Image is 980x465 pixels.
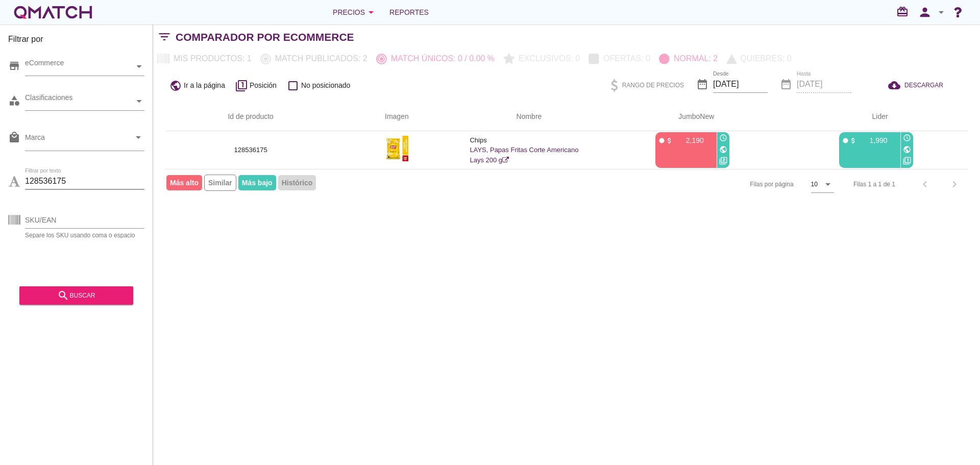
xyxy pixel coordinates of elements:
[8,131,20,143] i: local_mall
[888,79,904,91] i: cloud_download
[713,76,768,92] input: Desde
[336,103,457,131] th: Imagen: Not sorted.
[57,289,69,302] i: search
[238,175,276,190] span: Más bajo
[658,137,666,144] i: fiber_manual_record
[784,103,968,131] th: Lider: Not sorted. Activate to sort ascending.
[896,6,913,18] i: redeem
[811,180,818,189] div: 10
[12,2,94,22] a: white-qmatch-logo
[904,81,943,90] span: DESCARGAR
[719,134,727,142] i: access_time
[8,60,20,72] i: store
[719,157,727,165] i: filter_2
[385,2,433,22] a: Reportes
[696,78,708,90] i: date_range
[470,135,588,145] p: Chips
[384,136,409,161] img: 128536175_3.jpg
[333,6,377,18] div: Precios
[132,131,144,143] i: arrow_drop_down
[915,5,935,19] i: person
[853,180,895,189] div: Filas 1 a 1 de 1
[666,137,673,144] i: attach_money
[600,103,784,131] th: JumboNew: Not sorted. Activate to sort ascending.
[184,80,225,91] span: Ir a la página
[470,146,578,164] a: LAYS, Papas Fritas Corte Americano Lays 200 g
[648,169,834,199] div: Filas por página
[301,80,351,91] span: No posicionado
[28,289,125,302] div: buscar
[903,134,911,142] i: access_time
[655,50,722,68] button: Normal: 2
[457,103,600,131] th: Nombre: Not sorted.
[169,80,182,92] i: public
[880,76,951,94] button: DESCARGAR
[8,94,20,107] i: category
[849,137,857,144] i: attach_money
[903,157,911,165] i: filter_1
[387,53,495,65] p: Match únicos: 0 / 0.00 %
[8,33,144,50] h3: Filtrar por
[235,80,248,92] i: filter_1
[842,137,849,144] i: fiber_manual_record
[389,6,429,18] span: Reportes
[19,286,133,305] button: buscar
[935,6,947,18] i: arrow_drop_down
[857,135,888,145] p: 1,990
[822,178,834,190] i: arrow_drop_down
[165,103,336,131] th: Id de producto: Not sorted.
[670,53,718,65] p: Normal: 2
[287,80,299,92] i: check_box_outline_blank
[325,2,385,22] button: Precios
[166,175,202,190] span: Más alto
[719,145,727,154] i: public
[372,50,499,68] button: Match únicos: 0 / 0.00 %
[204,175,236,191] span: Similar
[278,175,316,190] span: Histórico
[178,145,324,155] p: 128536175
[250,80,277,91] span: Posición
[25,232,144,238] div: Separe los SKU usando coma o espacio
[673,135,704,145] p: 2,190
[176,29,354,45] h2: Comparador por eCommerce
[365,6,377,18] i: arrow_drop_down
[903,145,911,154] i: public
